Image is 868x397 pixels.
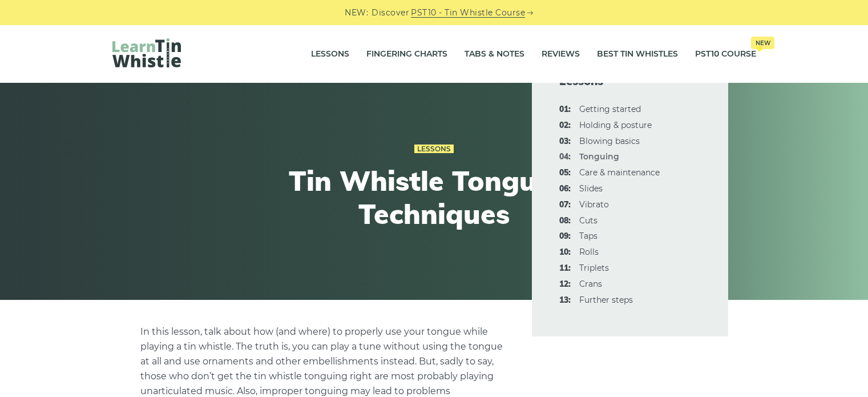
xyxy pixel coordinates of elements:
span: 11: [559,262,571,275]
a: 09:Taps [579,231,597,241]
a: 11:Triplets [579,263,609,273]
span: 05: [559,166,571,180]
span: 09: [559,230,571,243]
span: 06: [559,182,571,196]
span: 10: [559,246,571,259]
span: 03: [559,135,571,149]
span: 07: [559,198,571,212]
a: 10:Rolls [579,247,599,257]
a: 03:Blowing basics [579,136,640,146]
a: Best Tin Whistles [597,40,678,69]
strong: Tonguing [579,151,619,162]
span: 02: [559,119,571,133]
a: 07:Vibrato [579,199,609,210]
a: 13:Further steps [579,295,633,305]
span: 08: [559,214,571,228]
a: 01:Getting started [579,104,641,114]
h1: Tin Whistle Tonguing Techniques [224,165,644,230]
img: LearnTinWhistle.com [112,38,181,67]
a: 12:Crans [579,279,602,289]
a: 08:Cuts [579,215,597,226]
span: 04: [559,150,571,164]
a: Lessons [414,145,454,154]
a: 02:Holding & posture [579,120,652,130]
a: 05:Care & maintenance [579,167,660,178]
a: Reviews [542,40,580,69]
span: 01: [559,103,571,117]
span: 12: [559,278,571,291]
a: Fingering Charts [366,40,447,69]
span: New [751,37,774,49]
a: Tabs & Notes [465,40,524,69]
a: Lessons [311,40,349,69]
span: 13: [559,294,571,307]
a: 06:Slides [579,183,603,194]
a: PST10 CourseNew [695,40,756,69]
